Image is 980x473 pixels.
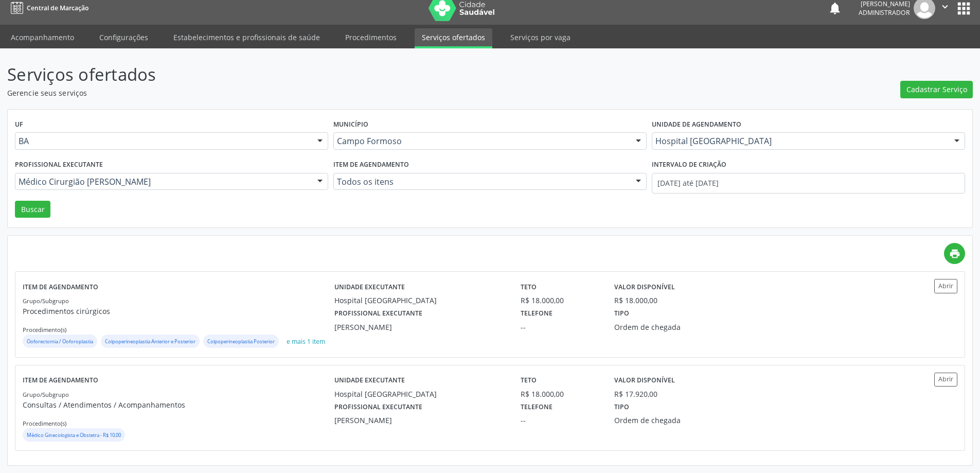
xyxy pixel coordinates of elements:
p: Gerencie seus serviços [7,87,683,98]
small: Grupo/Subgrupo [23,391,69,398]
label: Teto [521,373,537,389]
label: Profissional executante [15,157,103,173]
i: print [949,248,960,259]
div: [PERSON_NAME] [334,415,507,426]
a: Procedimentos [338,28,404,46]
a: Serviços ofertados [415,28,492,48]
small: Procedimento(s) [23,419,66,427]
div: Ordem de chegada [614,415,740,426]
label: Unidade de agendamento [652,117,741,133]
span: Campo Formoso [337,136,626,146]
span: Cadastrar Serviço [906,84,967,95]
div: -- [521,415,599,426]
button: Abrir [934,279,957,293]
p: Procedimentos cirúrgicos [23,306,334,317]
span: Médico Cirurgião [PERSON_NAME] [19,177,307,187]
label: Telefone [521,399,553,415]
i:  [939,1,951,12]
label: Item de agendamento [23,373,98,389]
a: print [944,243,965,264]
div: Hospital [GEOGRAPHIC_DATA] [334,295,507,306]
div: -- [521,322,599,332]
label: Município [333,117,368,133]
label: Teto [521,279,537,295]
small: Ooforectomia / Ooforoplastia [27,338,93,345]
small: Colpoperineoplastia Posterior [207,338,275,345]
button: Buscar [15,201,50,218]
div: R$ 18.000,00 [521,389,599,399]
span: Todos os itens [337,177,626,187]
label: Tipo [614,399,629,415]
label: Tipo [614,306,629,322]
label: Unidade executante [334,279,405,295]
p: Serviços ofertados [7,62,683,87]
a: Configurações [92,28,155,46]
small: Grupo/Subgrupo [23,297,69,305]
label: Profissional executante [334,306,422,322]
small: Procedimento(s) [23,326,66,334]
small: Médico Ginecologista e Obstetra - R$ 10,00 [27,432,121,439]
div: R$ 17.920,00 [614,389,657,399]
label: Valor disponível [614,279,675,295]
span: Central de Marcação [27,4,88,12]
label: UF [15,117,23,133]
a: Acompanhamento [4,28,81,46]
button: Abrir [934,373,957,387]
small: Colpoperineoplastia Anterior e Posterior [105,338,195,345]
label: Item de agendamento [333,157,409,173]
div: [PERSON_NAME] [334,322,507,332]
div: R$ 18.000,00 [521,295,599,306]
label: Valor disponível [614,373,675,389]
span: Hospital [GEOGRAPHIC_DATA] [655,136,944,146]
button: e mais 1 item [282,335,329,348]
a: Estabelecimentos e profissionais de saúde [166,28,327,46]
p: Consultas / Atendimentos / Acompanhamentos [23,399,334,410]
label: Intervalo de criação [652,157,726,173]
label: Unidade executante [334,373,405,389]
label: Profissional executante [334,399,422,415]
div: R$ 18.000,00 [614,295,657,306]
span: Administrador [859,8,910,17]
label: Telefone [521,306,553,322]
button: Cadastrar Serviço [900,81,973,98]
span: BA [19,136,307,146]
a: Serviços por vaga [503,28,578,46]
label: Item de agendamento [23,279,98,295]
input: Selecione um intervalo [652,173,965,194]
button: notifications [828,1,842,15]
div: Hospital [GEOGRAPHIC_DATA] [334,389,507,399]
div: Ordem de chegada [614,322,740,332]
